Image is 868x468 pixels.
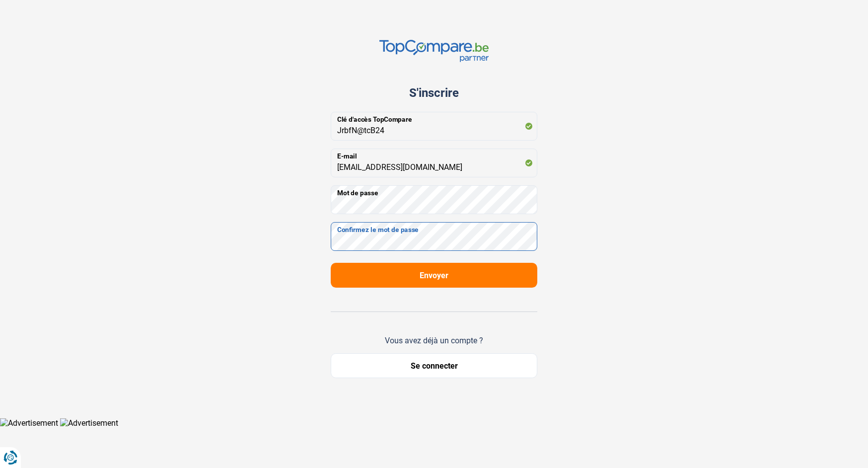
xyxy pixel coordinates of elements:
img: TopCompare.be [379,40,489,62]
img: Advertisement [60,418,118,428]
span: Envoyer [420,271,448,280]
button: Se connecter [331,353,537,378]
div: Vous avez déjà un compte ? [331,336,537,345]
div: S'inscrire [331,86,537,100]
button: Envoyer [331,263,537,288]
